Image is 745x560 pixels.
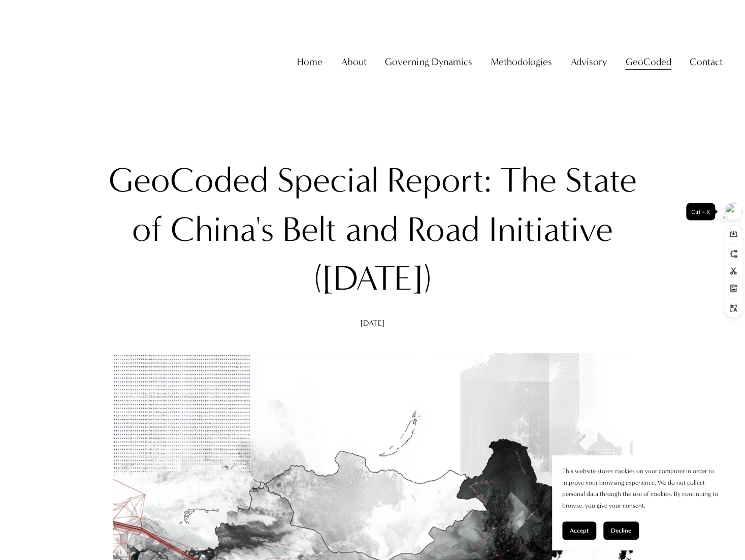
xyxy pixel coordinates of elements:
span: [DATE] [361,318,384,328]
span: Methodologies [491,53,552,71]
button: Decline [603,521,639,540]
section: Cookie banner [552,455,735,550]
span: Decline [611,527,631,534]
h1: GeoCoded Special Report: The State of China's Belt and Road Initiative ([DATE]) [96,156,649,303]
span: Contact [690,53,723,71]
span: Advisory [571,53,607,71]
img: Christopher Sanchez &amp; Co. [22,15,116,108]
a: folder dropdown [341,52,367,72]
span: Accept [570,527,589,534]
a: folder dropdown [571,52,607,72]
p: This website stores cookies on your computer in order to improve your browsing experience. We do ... [562,465,725,511]
span: GeoCoded [625,53,671,71]
span: Governing Dynamics [385,53,472,71]
a: folder dropdown [625,52,671,72]
a: Home [297,52,322,72]
a: folder dropdown [690,52,723,72]
span: About [341,53,367,71]
a: folder dropdown [491,52,552,72]
a: folder dropdown [385,52,472,72]
button: Accept [562,521,596,540]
